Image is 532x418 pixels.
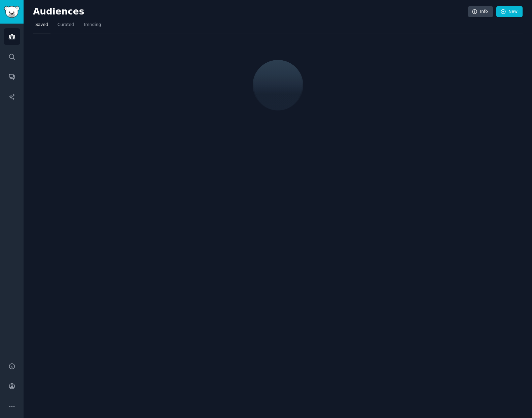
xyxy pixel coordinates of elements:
[496,6,523,18] a: New
[4,6,20,18] img: GummySearch logo
[35,22,48,28] span: Saved
[468,6,493,18] a: Info
[33,6,468,17] h2: Audiences
[58,22,74,28] span: Curated
[33,20,50,33] a: Saved
[81,20,103,33] a: Trending
[83,22,101,28] span: Trending
[55,20,76,33] a: Curated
